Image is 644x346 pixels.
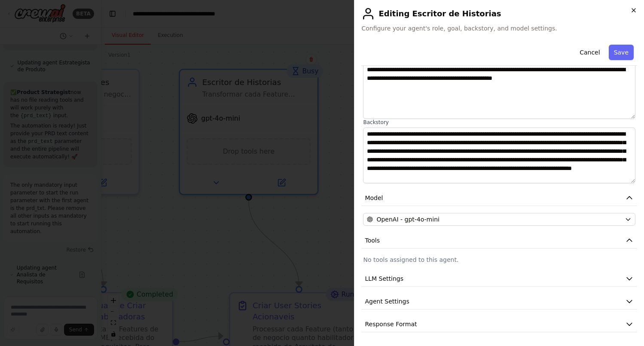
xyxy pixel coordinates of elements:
h2: Editing Escritor de Historias [361,7,637,21]
button: Response Format [361,316,637,332]
span: Configure your agent's role, goal, backstory, and model settings. [361,24,637,33]
span: Response Format [365,320,417,328]
span: Tools [365,236,380,245]
span: Agent Settings [365,297,409,306]
button: Cancel [574,45,605,60]
span: LLM Settings [365,274,403,283]
span: OpenAI - gpt-4o-mini [376,215,439,224]
p: No tools assigned to this agent. [363,255,635,264]
button: Model [361,190,637,206]
label: Backstory [363,119,635,126]
button: Tools [361,233,637,249]
button: Agent Settings [361,294,637,310]
button: Save [609,45,634,60]
span: Model [365,194,383,202]
button: OpenAI - gpt-4o-mini [363,213,635,226]
button: LLM Settings [361,271,637,287]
